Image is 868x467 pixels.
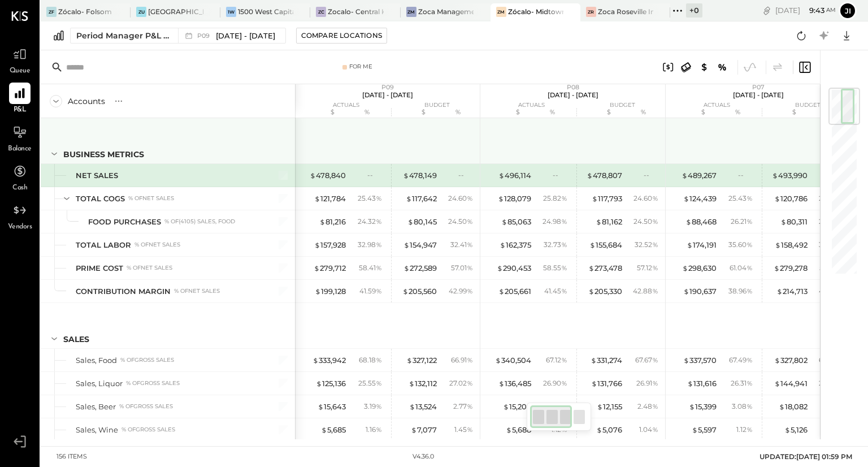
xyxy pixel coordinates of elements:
[747,401,753,410] span: %
[128,194,174,202] div: % of NET SALES
[652,355,658,364] span: %
[498,286,531,297] div: 205,661
[440,108,476,117] div: %
[534,108,571,117] div: %
[561,378,567,387] span: %
[301,31,382,40] div: Compare Locations
[652,263,658,272] span: %
[747,240,753,249] span: %
[736,425,753,435] div: 1.12
[409,379,415,388] span: $
[376,263,382,272] span: %
[784,425,808,435] div: 5,126
[587,171,593,180] span: $
[498,193,531,204] div: 128,079
[467,378,473,387] span: %
[216,31,275,41] span: [DATE] - [DATE]
[328,7,383,16] div: Zocalo- Central Kitchen (Commissary)
[774,263,780,273] span: $
[687,240,717,250] div: 174,191
[403,240,437,250] div: 154,947
[451,355,473,365] div: 66.91
[819,193,844,204] div: 24.45
[639,425,658,435] div: 1.04
[458,170,473,180] div: --
[314,263,346,274] div: 279,712
[376,355,382,364] span: %
[467,193,473,202] span: %
[318,401,346,412] div: 15,643
[406,355,437,366] div: 327,122
[774,263,808,274] div: 279,278
[402,287,409,296] span: $
[747,378,753,387] span: %
[295,102,380,108] div: actuals
[467,355,473,364] span: %
[359,263,382,273] div: 58.41
[682,171,688,180] span: $
[685,217,692,226] span: $
[543,378,567,388] div: 26.90
[546,355,567,365] div: 67.12
[314,240,320,249] span: $
[635,355,658,365] div: 67.67
[376,286,382,295] span: %
[126,379,180,387] div: % of GROSS SALES
[359,286,382,296] div: 41.59
[498,287,505,296] span: $
[496,7,506,17] div: ZM
[310,171,316,180] span: $
[376,378,382,387] span: %
[449,286,473,296] div: 42.99
[596,217,622,227] div: 81,162
[819,378,844,388] div: 28.70
[467,240,473,249] span: %
[367,170,382,180] div: --
[358,217,382,227] div: 24.32
[316,378,346,389] div: 125,136
[366,425,382,435] div: 1.16
[774,194,780,203] span: $
[571,102,656,108] div: budget
[76,378,123,389] div: Sales, Liquor
[682,170,717,181] div: 489,267
[687,240,693,249] span: $
[553,170,567,180] div: --
[633,286,658,296] div: 42.88
[683,193,717,204] div: 124,439
[819,217,844,227] div: 24.50
[407,217,437,227] div: 80,145
[561,193,567,202] span: %
[495,356,501,365] span: $
[406,7,416,17] div: ZM
[636,378,658,388] div: 26.91
[633,193,658,204] div: 24.60
[747,193,753,202] span: %
[406,193,437,204] div: 117,642
[63,334,89,345] div: SALES
[8,222,32,232] span: Vendors
[637,401,658,412] div: 2.48
[498,379,505,388] span: $
[1,122,39,154] a: Balance
[577,108,622,117] div: $
[747,425,753,434] span: %
[732,401,753,412] div: 3.08
[403,240,410,249] span: $
[467,263,473,272] span: %
[76,30,171,41] div: Period Manager P&L Comparison
[687,379,693,388] span: $
[666,102,750,108] div: actuals
[480,102,565,108] div: actuals
[358,193,382,204] div: 25.43
[774,193,808,204] div: 120,786
[747,217,753,226] span: %
[403,263,410,273] span: $
[403,170,437,181] div: 478,149
[596,425,602,434] span: $
[591,378,622,389] div: 131,766
[500,240,531,250] div: 162,375
[501,217,507,226] span: $
[561,240,567,249] span: %
[358,240,382,250] div: 32.98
